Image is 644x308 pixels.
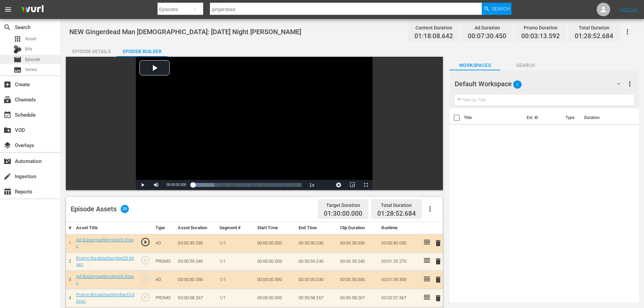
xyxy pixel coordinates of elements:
span: menu [4,5,12,14]
button: Play [136,180,149,190]
span: 00:07:30.450 [468,32,506,40]
th: End Time [296,222,337,234]
span: NEW Gingerdead Man [DEMOGRAPHIC_DATA]: [DATE] Night [PERSON_NAME] [69,28,301,36]
span: 01:30:00.000 [324,210,362,218]
td: 00:00:59.240 [337,252,379,270]
a: Sign Out [620,7,638,12]
td: 00:00:00.000 [255,234,296,252]
a: Promo Risatesettembre23 60sec [76,256,134,267]
th: Title [464,108,523,127]
td: 1/1 [217,252,254,270]
span: Episode [14,55,22,64]
td: 1 [66,234,73,252]
td: 00:00:58.267 [296,289,337,307]
td: 00:00:30.030 [379,234,420,252]
span: Series [14,66,22,74]
td: 1/1 [217,234,254,252]
td: 00:00:30.030 [337,270,379,289]
span: Search [500,61,551,70]
span: delete [434,257,442,265]
div: Episode Details [66,43,117,60]
span: Schedule [3,111,11,119]
td: 00:01:59.300 [379,270,420,289]
div: Progress Bar [193,183,302,187]
td: 00:00:00.000 [255,270,296,289]
span: 00:03:13.592 [521,32,560,40]
td: 00:00:59.240 [296,252,337,270]
td: 00:00:30.030 [296,234,337,252]
div: Total Duration [377,200,416,210]
td: AD [153,234,175,252]
span: more_vert [626,80,634,88]
td: 4 [66,289,73,307]
button: Mute [149,180,163,190]
button: Search [482,3,511,15]
td: 00:00:58.267 [175,289,217,307]
span: 0 [513,77,522,92]
span: Channels [3,96,11,104]
img: ans4CAIJ8jUAAAAAAAAAAAAAAAAAAAAAAAAgQb4GAAAAAAAAAAAAAAAAAAAAAAAAJMjXAAAAAAAAAAAAAAAAAAAAAAAAgAT5G... [16,2,49,18]
div: Content Duration [414,23,453,32]
button: more_vert [626,76,634,92]
span: Overlays [3,141,11,149]
th: Asset Duration [175,222,217,234]
span: 01:18:08.642 [414,32,453,40]
a: Promo Bizzarrosettembre23 60sec [76,292,135,304]
td: 00:00:30.030 [337,234,379,252]
span: delete [434,276,442,284]
td: 1/1 [217,270,254,289]
span: Automation [3,157,11,165]
button: delete [434,238,442,248]
span: Series [25,66,37,73]
td: 00:02:57.567 [379,289,420,307]
div: Target Duration [324,200,362,210]
th: Start Time [255,222,296,234]
span: 01:28:52.684 [575,32,613,40]
button: delete [434,257,442,266]
button: Picture-in-Picture [345,180,359,190]
span: Asset [25,35,36,42]
td: AD [153,270,175,289]
button: Playback Rate [305,180,318,190]
span: Ingestion [3,172,11,181]
button: Episode Details [66,43,117,57]
span: 01:28:52.684 [377,210,416,217]
th: Segment # [217,222,254,234]
span: Bits [25,46,32,52]
td: 00:00:30.030 [175,234,217,252]
td: 2 [66,252,73,270]
div: Ad Duration [468,23,506,32]
td: PROMO [153,289,175,307]
td: 00:00:58.267 [337,289,379,307]
span: play_circle_outline [140,292,150,302]
button: Fullscreen [359,180,373,190]
span: Episode [25,56,40,63]
div: Promo Duration [521,23,560,32]
button: Jump To Time [332,180,345,190]
span: delete [434,239,442,247]
span: Workspaces [450,61,500,70]
span: play_circle_outline [140,255,150,265]
button: Episode Builder [117,43,167,57]
span: play_circle_outline [140,274,150,284]
td: 00:01:29.270 [379,252,420,270]
th: Runtime [379,222,420,234]
span: Reports [3,188,11,196]
td: 1/1 [217,289,254,307]
button: delete [434,293,442,303]
div: Default Workspace [455,74,627,93]
span: Search [3,23,11,31]
div: Episode Assets [71,205,129,213]
td: 00:00:59.240 [175,252,217,270]
th: Clip Duration [337,222,379,234]
span: 29 [121,205,129,213]
td: 00:00:00.000 [255,289,296,307]
span: Create [3,80,11,89]
th: Type [562,108,580,127]
td: PROMO [153,252,175,270]
div: Total Duration [575,23,613,32]
th: Type [153,222,175,234]
th: Ext. ID [523,108,562,127]
th: Duration [580,108,621,127]
span: play_circle_outline [140,237,150,247]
